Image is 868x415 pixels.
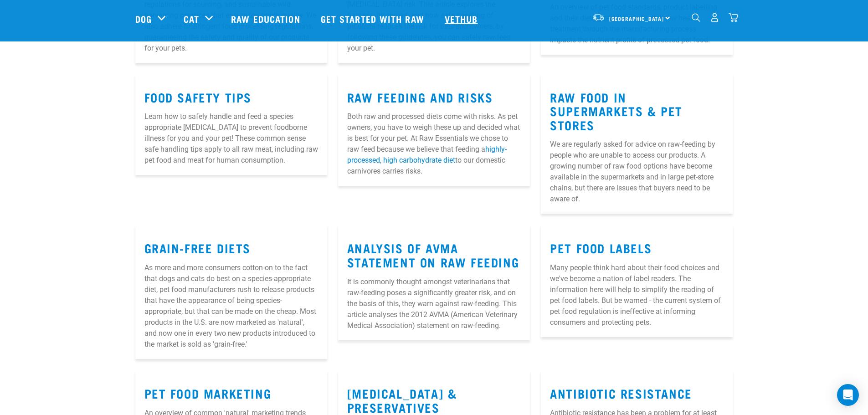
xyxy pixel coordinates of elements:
[550,262,724,328] p: Many people think hard about their food choices and we've become a nation of label readers. The i...
[222,0,311,37] a: Raw Education
[347,244,519,265] a: Analysis of AVMA Statement on Raw Feeding
[347,389,457,410] a: [MEDICAL_DATA] & Preservatives
[550,93,683,128] a: Raw Food in Supermarkets & Pet Stores
[144,111,318,166] p: Learn how to safely handle and feed a species appropriate [MEDICAL_DATA] to prevent foodborne ill...
[347,111,521,177] p: Both raw and processed diets come with risks. As pet owners, you have to weigh these up and decid...
[609,17,664,20] span: [GEOGRAPHIC_DATA]
[347,277,521,331] p: It is commonly thought amongst veterinarians that raw-feeding poses a significantly greater risk,...
[710,13,719,22] img: user.png
[436,0,489,37] a: Vethub
[692,13,700,22] img: home-icon-1@2x.png
[347,93,493,100] a: Raw Feeding and Risks
[144,93,252,100] a: Food Safety Tips
[347,145,507,164] a: highly-processed, high carbohydrate diet
[550,139,724,205] p: We are regularly asked for advice on raw-feeding by people who are unable to access our products....
[184,12,199,26] a: Cat
[312,0,436,37] a: Get started with Raw
[144,389,272,396] a: Pet Food Marketing
[837,384,859,406] div: Open Intercom Messenger
[550,389,692,396] a: Antibiotic Resistance
[550,244,652,251] a: Pet Food Labels
[144,262,318,350] p: As more and more consumers cotton-on to the fact that dogs and cats do best on a species-appropri...
[135,12,152,26] a: Dog
[144,244,251,251] a: Grain-Free Diets
[729,13,738,22] img: home-icon@2x.png
[592,13,605,21] img: van-moving.png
